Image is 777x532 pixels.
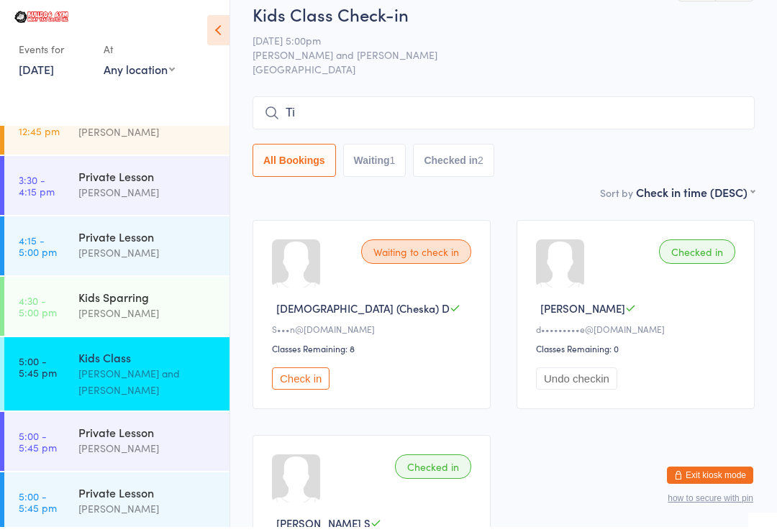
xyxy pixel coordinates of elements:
time: 4:30 - 5:00 pm [19,300,57,323]
span: [DATE] 5:00pm [253,38,732,52]
input: Search [253,101,755,134]
label: Sort by [600,191,633,205]
a: 5:00 -5:45 pmKids Class[PERSON_NAME] and [PERSON_NAME] [4,342,230,416]
div: Checked in [395,459,471,484]
div: S•••n@[DOMAIN_NAME] [272,328,476,340]
div: Events for [19,42,89,66]
button: Checked in2 [413,149,494,182]
button: All Bookings [253,149,336,182]
div: [PERSON_NAME] [78,249,217,266]
div: Waiting to check in [361,244,471,269]
time: 12:00 - 12:45 pm [19,119,60,142]
span: [DEMOGRAPHIC_DATA] (Cheska) D [276,306,450,321]
a: 5:00 -5:45 pmPrivate Lesson[PERSON_NAME] [4,417,230,476]
div: 2 [478,160,483,171]
div: d•••••••••e@[DOMAIN_NAME] [536,328,740,340]
div: [PERSON_NAME] [78,505,217,522]
time: 3:30 - 4:15 pm [19,179,55,202]
div: 1 [390,160,396,171]
span: [PERSON_NAME] [540,306,625,321]
button: Waiting1 [343,149,406,182]
button: how to secure with pin [668,498,753,508]
button: Exit kiosk mode [667,472,753,489]
div: Any location [104,66,175,82]
span: [PERSON_NAME] and [PERSON_NAME] [253,52,732,67]
div: Private Lesson [78,173,217,189]
div: [PERSON_NAME] [78,310,217,326]
div: At [104,42,175,66]
div: Private Lesson [78,234,217,249]
time: 5:00 - 5:45 pm [19,495,57,518]
a: [DATE] [19,66,54,82]
div: [PERSON_NAME] [78,129,217,145]
button: Check in [272,372,330,395]
time: 5:00 - 5:45 pm [19,435,57,458]
a: 4:15 -5:00 pmPrivate Lesson[PERSON_NAME] [4,221,230,280]
div: [PERSON_NAME] [78,445,217,462]
div: Classes Remaining: 0 [536,347,740,359]
a: 4:30 -5:00 pmKids Sparring[PERSON_NAME] [4,282,230,341]
div: Check in time (DESC) [636,189,755,205]
div: Private Lesson [78,490,217,505]
time: 4:15 - 5:00 pm [19,239,57,262]
div: Private Lesson [78,429,217,445]
div: Kids Sparring [78,294,217,310]
div: [PERSON_NAME] and [PERSON_NAME] [78,370,217,403]
h2: Kids Class Check-in [253,7,755,31]
span: [GEOGRAPHIC_DATA] [253,67,755,81]
div: Checked in [659,244,735,269]
img: Bulldog Gym Castle Hill Pty Ltd [14,16,68,28]
button: Undo checkin [536,372,617,395]
div: Kids Class [78,354,217,370]
div: Classes Remaining: 8 [272,347,476,359]
a: 3:30 -4:15 pmPrivate Lesson[PERSON_NAME] [4,161,230,220]
time: 5:00 - 5:45 pm [19,360,57,383]
div: [PERSON_NAME] [78,189,217,206]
